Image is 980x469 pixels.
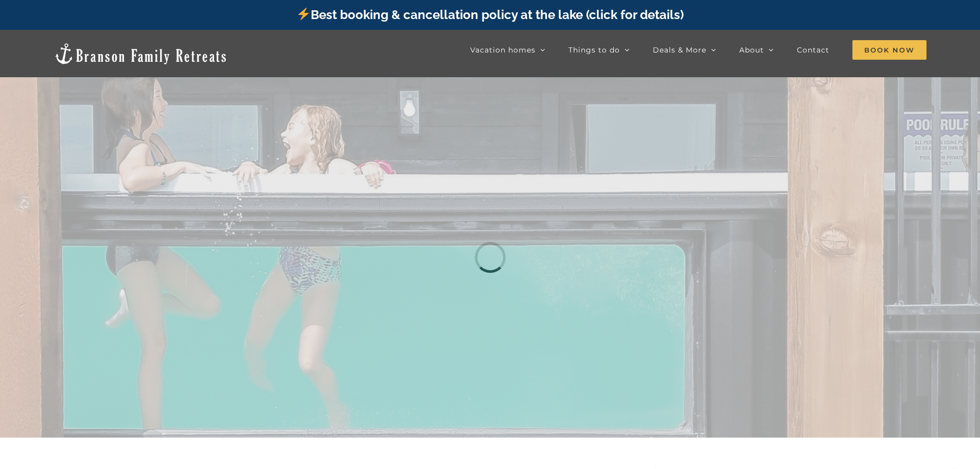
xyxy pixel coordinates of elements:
[470,40,926,60] nav: Main Menu
[470,40,545,60] a: Vacation homes
[852,40,926,60] a: Book Now
[568,46,620,54] span: Things to do
[470,46,536,54] span: Vacation homes
[568,40,630,60] a: Things to do
[297,8,310,20] img: ⚡️
[797,40,829,60] a: Contact
[54,42,228,65] img: Branson Family Retreats Logo
[739,46,764,54] span: About
[739,40,774,60] a: About
[797,46,829,54] span: Contact
[653,40,716,60] a: Deals & More
[296,7,683,22] a: Best booking & cancellation policy at the lake (click for details)
[653,46,706,54] span: Deals & More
